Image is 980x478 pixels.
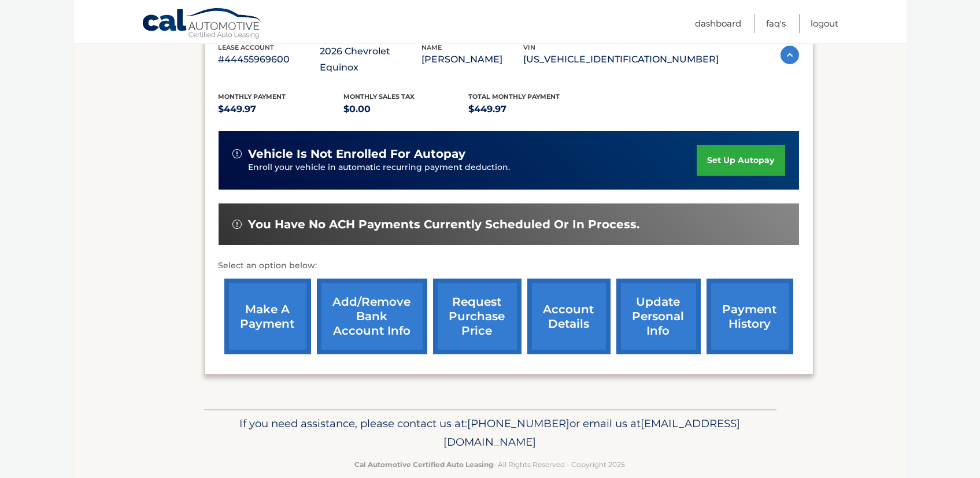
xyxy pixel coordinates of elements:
[696,14,742,33] a: Dashboard
[811,14,839,33] a: Logout
[524,43,536,51] span: vin
[249,147,466,161] span: vehicle is not enrolled for autopay
[232,220,242,229] img: alert-white.svg
[422,43,442,51] span: name
[219,43,275,51] span: lease account
[524,51,719,68] p: [US_VEHICLE_IDENTIFICATION_NUMBER]
[219,259,799,273] p: Select an option below:
[219,92,286,101] span: Monthly Payment
[616,279,701,354] a: update personal info
[422,51,524,68] p: [PERSON_NAME]
[469,101,594,117] p: $449.97
[232,149,242,158] img: alert-white.svg
[468,417,570,430] span: [PHONE_NUMBER]
[249,217,640,232] span: You have no ACH payments currently scheduled or in process.
[469,92,560,101] span: Total Monthly Payment
[355,460,494,469] strong: Cal Automotive Certified Auto Leasing
[142,8,263,41] a: Cal Automotive
[343,101,469,117] p: $0.00
[212,414,769,451] p: If you need assistance, please contact us at: or email us at
[444,417,741,449] span: [EMAIL_ADDRESS][DOMAIN_NAME]
[249,161,697,174] p: Enroll your vehicle in automatic recurring payment deduction.
[320,43,422,76] p: 2026 Chevrolet Equinox
[343,92,415,101] span: Monthly sales Tax
[527,279,611,354] a: account details
[697,145,785,176] a: set up autopay
[224,279,311,354] a: make a payment
[781,46,799,64] img: accordion-active.svg
[219,101,344,117] p: $449.97
[767,14,786,33] a: FAQ's
[219,51,320,68] p: #44455969600
[212,458,769,470] p: - All Rights Reserved - Copyright 2025
[317,279,427,354] a: Add/Remove bank account info
[433,279,522,354] a: request purchase price
[707,279,793,354] a: payment history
